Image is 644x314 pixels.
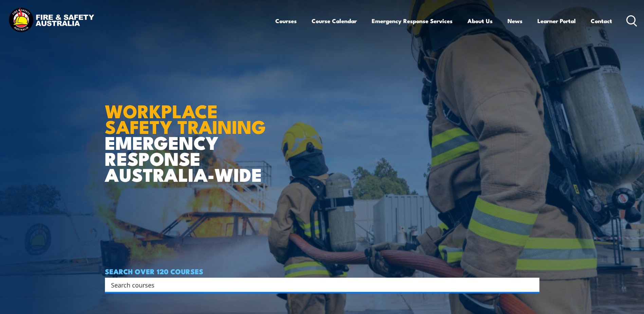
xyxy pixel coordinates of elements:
a: About Us [467,12,493,30]
h4: SEARCH OVER 120 COURSES [105,267,539,275]
form: Search form [112,280,526,290]
a: Learner Portal [537,12,576,30]
a: Course Calendar [312,12,357,30]
a: News [508,12,522,30]
a: Contact [591,12,612,30]
a: Courses [275,12,297,30]
input: Search input [111,280,525,290]
strong: WORKPLACE SAFETY TRAINING [105,96,266,140]
h1: EMERGENCY RESPONSE AUSTRALIA-WIDE [105,86,271,182]
button: Search magnifier button [528,280,537,290]
a: Emergency Response Services [372,12,453,30]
